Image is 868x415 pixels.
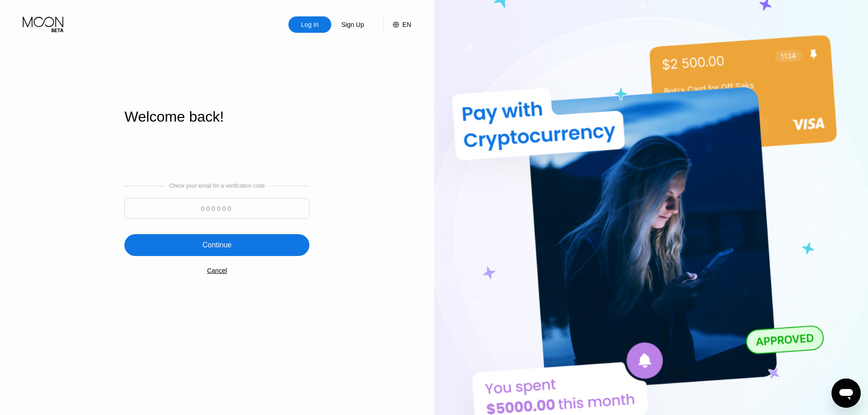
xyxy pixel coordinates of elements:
[124,198,309,219] input: 000000
[331,16,374,33] div: Sign Up
[340,20,365,29] div: Sign Up
[832,379,861,408] iframe: Dugme za pokretanje prozora za razmenu poruka
[288,16,331,33] div: Log In
[207,267,227,274] div: Cancel
[402,21,411,28] div: EN
[300,20,320,29] div: Log In
[169,183,265,189] div: Check your email for a verification code
[383,16,411,33] div: EN
[124,108,309,125] div: Welcome back!
[202,241,231,250] div: Continue
[124,234,309,256] div: Continue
